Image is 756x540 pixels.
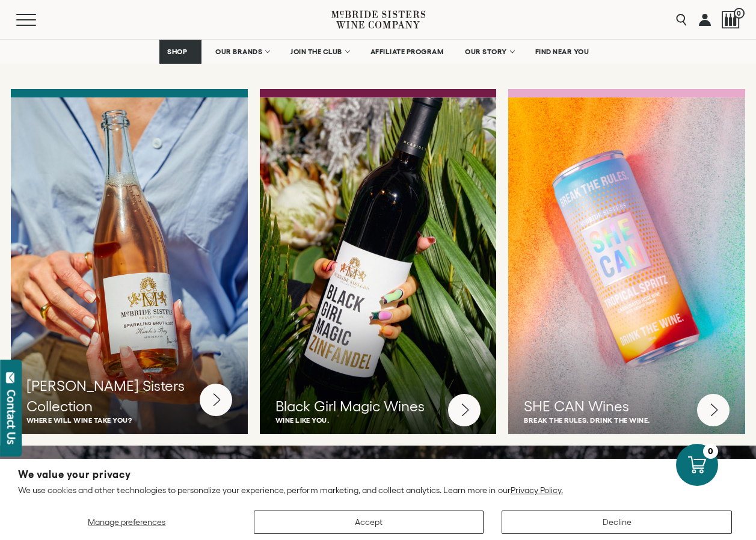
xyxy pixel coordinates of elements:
[535,48,589,56] span: FIND NEAR YOU
[275,416,481,424] p: Wine like you.
[207,40,277,64] a: OUR BRANDS
[457,40,521,64] a: OUR STORY
[465,48,507,56] span: OUR STORY
[18,511,236,534] button: Manage preferences
[370,48,444,56] span: AFFILIATE PROGRAM
[16,14,60,26] button: Mobile Menu Trigger
[283,40,357,64] a: JOIN THE CLUB
[88,517,165,527] span: Manage preferences
[159,40,201,64] a: SHOP
[511,485,563,495] a: Privacy Policy.
[260,89,497,435] a: Black Girl Magic Wines Wine like you.
[215,48,262,56] span: OUR BRANDS
[290,48,342,56] span: JOIN THE CLUB
[26,376,232,416] h3: [PERSON_NAME] Sisters Collection
[275,396,481,417] h3: Black Girl Magic Wines
[524,416,730,424] p: Break the rules. Drink the wine.
[18,485,738,496] p: We use cookies and other technologies to personalize your experience, perform marketing, and coll...
[363,40,452,64] a: AFFILIATE PROGRAM
[527,40,597,64] a: FIND NEAR YOU
[167,48,188,56] span: SHOP
[703,444,718,459] div: 0
[11,89,248,435] a: [PERSON_NAME] Sisters Collection Where will wine take you?
[502,511,732,534] button: Decline
[524,396,730,417] h3: SHE CAN Wines
[18,470,738,480] h2: We value your privacy
[254,511,484,534] button: Accept
[5,390,17,444] div: Contact Us
[734,8,745,19] span: 0
[26,416,232,424] p: Where will wine take you?
[508,89,745,435] a: SHE CAN Wines Break the rules. Drink the wine.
